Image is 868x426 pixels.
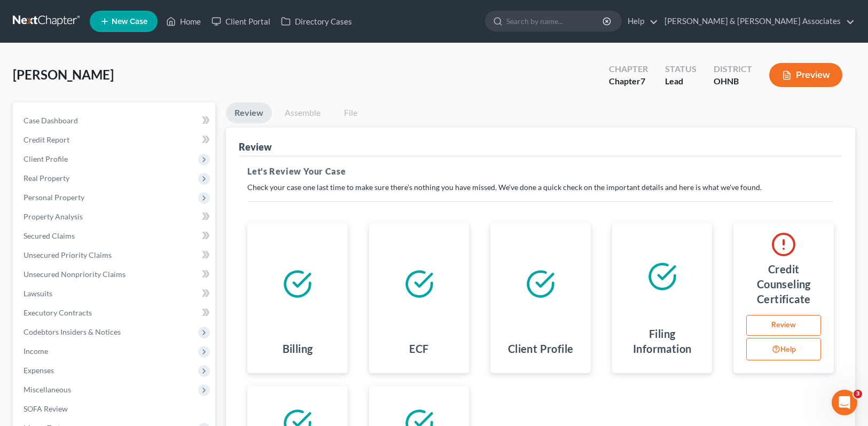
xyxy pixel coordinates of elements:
iframe: Intercom live chat [832,390,857,415]
div: Review [239,140,272,153]
a: Home [161,12,206,31]
span: New Case [112,18,147,26]
span: Secured Claims [24,231,75,240]
span: Miscellaneous [24,385,71,394]
h4: Billing [283,341,313,356]
h4: Client Profile [508,341,574,356]
a: File [333,102,367,123]
div: Lead [665,75,697,88]
a: Case Dashboard [15,111,215,130]
h4: Credit Counseling Certificate [742,262,825,306]
button: Preview [769,63,842,87]
a: Unsecured Priority Claims [15,246,215,265]
a: Lawsuits [15,284,215,303]
a: Secured Claims [15,226,215,246]
a: Client Portal [206,12,276,31]
p: Check your case one last time to make sure there's nothing you have missed. We've done a quick ch... [247,182,834,193]
a: Executory Contracts [15,303,215,322]
a: Unsecured Nonpriority Claims [15,265,215,284]
a: Review [226,102,272,123]
span: 7 [640,76,645,86]
span: Expenses [24,366,54,375]
span: Unsecured Priority Claims [24,250,112,259]
span: Lawsuits [24,289,52,298]
div: Help [746,338,825,362]
div: Chapter [609,75,648,88]
a: Property Analysis [15,207,215,226]
h5: Let's Review Your Case [247,165,834,178]
span: Executory Contracts [24,308,92,317]
div: District [714,63,752,75]
span: Income [24,346,48,356]
span: Credit Report [24,135,69,144]
a: Credit Report [15,130,215,149]
input: Search by name... [506,11,604,31]
span: 3 [854,390,862,398]
span: Client Profile [24,154,68,163]
span: Codebtors Insiders & Notices [24,327,121,336]
a: SOFA Review [15,399,215,419]
div: Status [665,63,697,75]
span: Real Property [24,173,69,183]
div: OHNB [714,75,752,88]
span: Personal Property [24,193,84,202]
span: Property Analysis [24,212,83,221]
span: [PERSON_NAME] [13,67,114,82]
a: Assemble [276,102,329,123]
a: Help [622,12,658,31]
a: Directory Cases [276,12,357,31]
div: Chapter [609,63,648,75]
h4: ECF [409,341,428,356]
h4: Filing Information [621,326,704,356]
button: Help [746,338,821,360]
span: Unsecured Nonpriority Claims [24,270,126,279]
span: SOFA Review [24,404,68,413]
a: [PERSON_NAME] & [PERSON_NAME] Associates [659,12,855,31]
span: Case Dashboard [24,116,78,125]
a: Review [746,315,821,336]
